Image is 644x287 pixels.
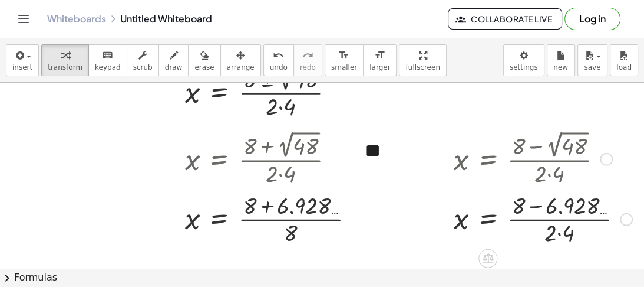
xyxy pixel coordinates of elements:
i: redo [302,48,313,63]
button: insert [6,44,39,76]
span: smaller [331,63,357,71]
span: larger [369,63,390,71]
button: draw [158,44,189,76]
button: redoredo [293,44,322,76]
span: draw [165,63,183,71]
span: Collaborate Live [458,14,552,24]
button: scrub [127,44,159,76]
button: format_sizesmaller [325,44,364,76]
button: keyboardkeypad [88,44,127,76]
span: settings [510,63,538,71]
button: undoundo [263,44,294,76]
button: transform [41,44,89,76]
button: arrange [220,44,261,76]
span: keypad [95,63,121,71]
div: Apply the same math to both sides of the equation [478,249,497,268]
span: scrub [133,63,153,71]
button: Toggle navigation [14,9,33,28]
span: load [616,63,632,71]
button: Log in [564,8,620,30]
span: insert [12,63,32,71]
span: new [553,63,568,71]
button: settings [503,44,544,76]
button: erase [188,44,220,76]
a: Whiteboards [47,13,106,25]
i: format_size [338,48,349,63]
span: fullscreen [405,63,440,71]
i: undo [273,48,284,63]
button: fullscreen [399,44,446,76]
span: erase [194,63,214,71]
i: format_size [374,48,385,63]
button: format_sizelarger [363,44,397,76]
span: redo [300,63,316,71]
button: Collaborate Live [448,8,562,30]
span: transform [48,63,82,71]
button: save [577,44,607,76]
button: load [610,44,638,76]
span: arrange [227,63,255,71]
button: new [547,44,575,76]
span: save [584,63,600,71]
i: keyboard [102,48,113,63]
span: undo [270,63,288,71]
